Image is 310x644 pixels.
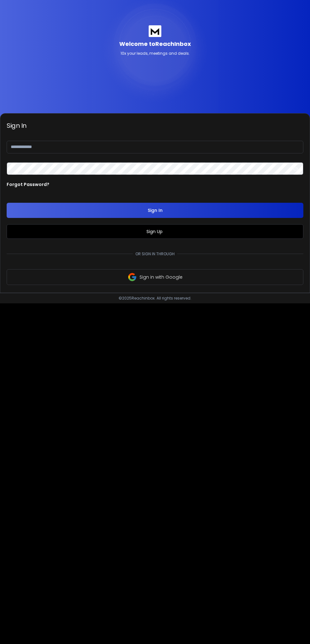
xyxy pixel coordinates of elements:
[149,25,161,37] img: logo
[121,51,190,56] p: 10x your leads, meetings and deals.
[7,203,303,218] button: Sign In
[7,121,303,130] h3: Sign In
[146,228,164,235] a: Sign Up
[119,296,191,301] p: © 2025 Reachinbox. All rights reserved.
[133,251,177,257] p: Or sign in through
[7,269,303,285] button: Sign in with Google
[7,181,49,188] p: Forgot Password?
[139,274,183,280] p: Sign in with Google
[119,40,191,48] p: Welcome to ReachInbox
